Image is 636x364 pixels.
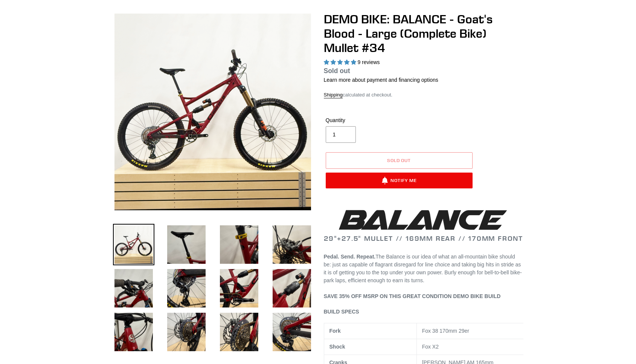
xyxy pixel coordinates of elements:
img: Load image into Gallery viewer, DEMO BIKE: BALANCE - Goat&#39;s Blood - Large (Complete Bike) Mul... [271,224,313,265]
img: Load image into Gallery viewer, DEMO BIKE: BALANCE - Goat&#39;s Blood - Large (Complete Bike) Mul... [113,268,154,309]
span: Sold out [324,67,350,75]
img: Load image into Gallery viewer, DEMO BIKE: BALANCE - Goat&#39;s Blood - Large (Complete Bike) Mul... [113,224,154,265]
a: Learn more about payment and financing options [324,77,438,83]
button: Sold out [326,152,473,169]
img: Load image into Gallery viewer, DEMO BIKE: BALANCE - Goat&#39;s Blood - Large (Complete Bike) Mul... [113,311,154,353]
span: Fox X2 [422,344,439,350]
span: BUILD SPECS [324,309,359,315]
img: Load image into Gallery viewer, DEMO BIKE: BALANCE - Goat&#39;s Blood - Large (Complete Bike) Mul... [218,311,260,353]
div: calculated at checkout. [324,91,523,99]
img: Load image into Gallery viewer, DEMO BIKE: BALANCE - Goat&#39;s Blood - Large (Complete Bike) Mul... [218,224,260,265]
p: The Balance is our idea of what an all-mountain bike should be: just as capable of flagrant disre... [324,253,523,300]
img: Load image into Gallery viewer, DEMO BIKE: BALANCE - Goat&#39;s Blood - Large (Complete Bike) Mul... [271,268,313,309]
a: Shipping [324,92,343,98]
span: SAVE 35% OFF MSRP ON THIS GREAT CONDITION DEMO BIKE BUILD [324,293,501,299]
h2: 29"+27.5" MULLET // 169MM REAR // 170MM FRONT [324,207,523,242]
img: Load image into Gallery viewer, DEMO BIKE: BALANCE - Goat&#39;s Blood - Large (Complete Bike) Mul... [166,224,207,265]
b: Fork [329,328,341,334]
b: Pedal. Send. Repeat. [324,254,376,260]
img: Load image into Gallery viewer, DEMO BIKE: BALANCE - Goat&#39;s Blood - Large (Complete Bike) Mul... [271,311,313,353]
img: Load image into Gallery viewer, DEMO BIKE: BALANCE - Goat&#39;s Blood - Large (Complete Bike) Mul... [166,268,207,309]
button: Notify Me [326,173,473,188]
span: 5.00 stars [324,59,358,65]
b: Shock [329,344,345,350]
span: 9 reviews [357,59,380,65]
img: Load image into Gallery viewer, DEMO BIKE: BALANCE - Goat&#39;s Blood - Large (Complete Bike) Mul... [166,311,207,353]
span: Fox 38 170mm 29er [422,328,469,334]
img: Load image into Gallery viewer, DEMO BIKE: BALANCE - Goat&#39;s Blood - Large (Complete Bike) Mul... [218,268,260,309]
img: DEMO BIKE: BALANCE - Goat's Blood - Large (Complete Bike) Mullet #34 [114,14,311,210]
span: Sold out [387,158,411,163]
label: Quantity [326,116,397,124]
h1: DEMO BIKE: BALANCE - Goat's Blood - Large (Complete Bike) Mullet #34 [324,12,523,55]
